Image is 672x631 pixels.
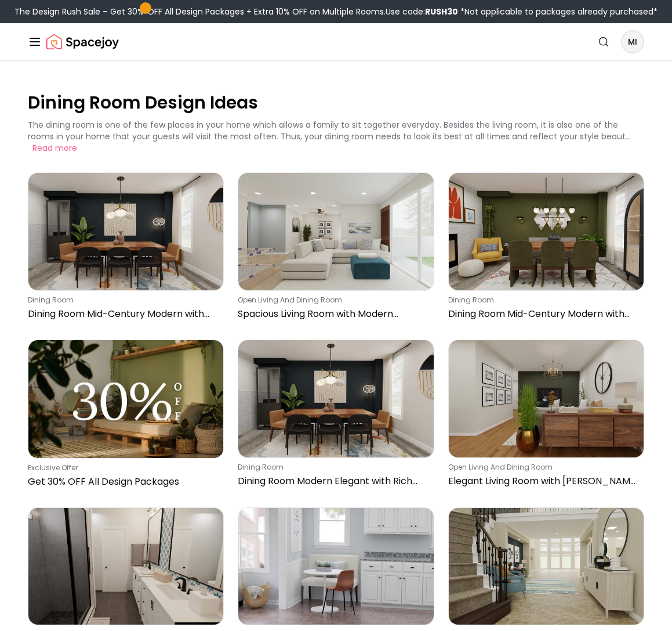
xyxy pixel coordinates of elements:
[238,172,434,326] a: Spacious Living Room with Modern Elegant Vibesopen living and dining roomSpacious Living Room wit...
[448,463,640,472] p: open living and dining room
[46,30,119,53] img: Spacejoy Logo
[46,30,119,53] a: Spacejoy
[238,307,429,321] p: Spacious Living Room with Modern Elegant Vibes
[14,6,658,17] div: The Design Rush Sale – Get 30% OFF All Design Packages + Extra 10% OFF on Multiple Rooms.
[448,340,644,493] a: Elegant Living Room with Rich Green Accent Wallopen living and dining roomElegant Living Room wit...
[238,340,434,493] a: Dining Room Modern Elegant with Rich Colorsdining roomDining Room Modern Elegant with Rich Colors
[448,172,644,326] a: Dining Room Mid-Century Modern with Geometric Lightingdining roomDining Room Mid-Century Modern w...
[28,475,219,489] p: Get 30% OFF All Design Packages
[28,119,631,142] p: The dining room is one of the few places in your home which allows a family to sit together every...
[238,508,433,625] img: Sunroom Modern Transitional with Elegant Furniture
[28,295,219,305] p: dining room
[238,463,429,472] p: dining room
[448,295,640,305] p: dining room
[448,474,640,488] p: Elegant Living Room with [PERSON_NAME] Accent Wall
[28,463,219,473] p: Exclusive Offer
[28,340,224,493] a: Get 30% OFF All Design PackagesExclusive OfferGet 30% OFF All Design Packages
[28,508,223,625] img: Bathroom Modern Elegant with Double Vanity
[28,91,644,114] p: Dining Room Design Ideas
[238,295,429,305] p: open living and dining room
[621,30,644,53] button: MI
[458,6,658,17] span: *Not applicable to packages already purchased*
[28,307,219,321] p: Dining Room Mid-Century Modern with Bold Accents
[386,6,458,17] span: Use code:
[28,23,644,60] nav: Global
[449,173,644,290] img: Dining Room Mid-Century Modern with Geometric Lighting
[238,340,433,457] img: Dining Room Modern Elegant with Rich Colors
[425,6,458,17] b: RUSH30
[449,508,644,625] img: Entryway: Classic Elegant with Staircase Accents
[238,173,433,290] img: Spacious Living Room with Modern Elegant Vibes
[448,307,640,321] p: Dining Room Mid-Century Modern with Geometric Lighting
[622,31,643,52] span: MI
[28,340,223,458] img: Get 30% OFF All Design Packages
[32,142,77,154] button: Read more
[449,340,644,457] img: Elegant Living Room with Rich Green Accent Wall
[28,172,224,326] a: Dining Room Mid-Century Modern with Bold Accentsdining roomDining Room Mid-Century Modern with Bo...
[238,474,429,488] p: Dining Room Modern Elegant with Rich Colors
[28,173,223,290] img: Dining Room Mid-Century Modern with Bold Accents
